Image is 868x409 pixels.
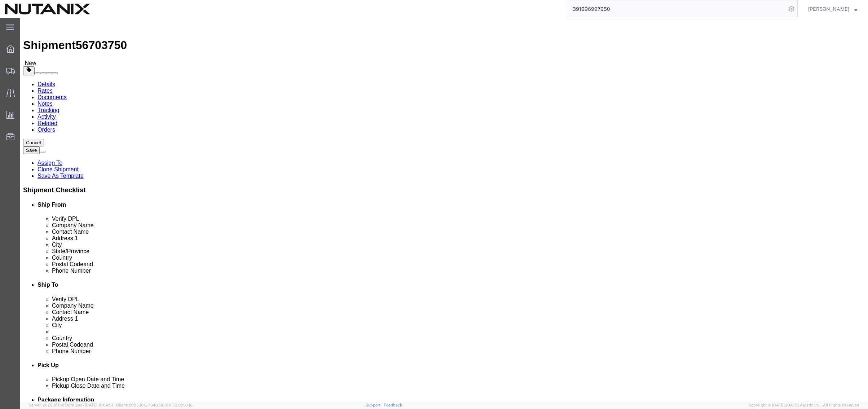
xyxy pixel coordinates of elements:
span: [DATE] 08:10:16 [164,403,193,407]
a: Support [366,403,384,407]
span: Server: 2025.18.0-daa1fe12ee7 [29,403,113,407]
button: [PERSON_NAME] [808,5,858,13]
span: Copyright © [DATE]-[DATE] Agistix Inc., All Rights Reserved [748,402,859,408]
a: Feedback [384,403,402,407]
span: Stephanie Guadron [808,5,849,13]
span: [DATE] 10:04:51 [85,403,113,407]
img: logo [5,4,90,14]
iframe: FS Legacy Container [20,18,868,401]
span: Client: 2025.18.0-7346316 [116,403,193,407]
input: Search for shipment number, reference number [567,0,787,18]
